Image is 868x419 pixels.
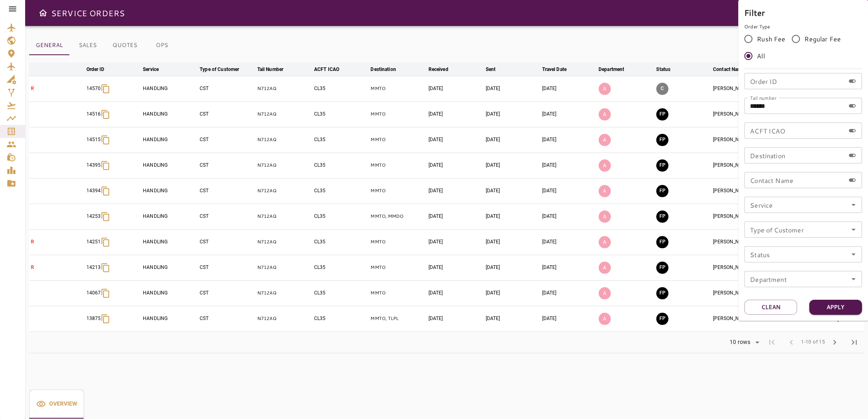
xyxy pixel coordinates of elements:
span: Rush Fee [757,34,785,44]
button: Clean [744,300,797,315]
span: Regular Fee [804,34,841,44]
span: All [757,51,765,61]
p: Order Type [744,23,862,30]
button: Open [848,224,859,235]
button: Open [848,199,859,211]
button: Apply [809,300,862,315]
button: Open [848,273,859,285]
label: Tail number [750,94,776,101]
button: Open [848,249,859,260]
div: rushFeeOrder [744,30,862,64]
h6: Filter [744,6,862,19]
